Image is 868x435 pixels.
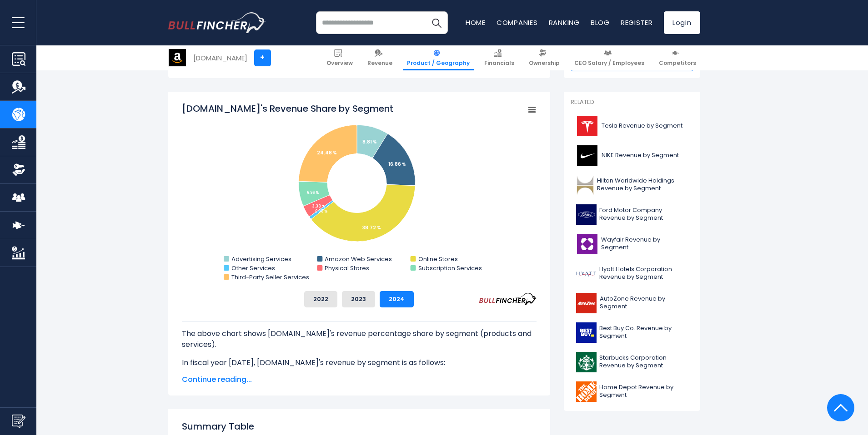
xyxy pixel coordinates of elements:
[367,59,392,67] span: Revenue
[182,328,537,350] p: The above chart shows [DOMAIN_NAME]'s revenue percentage share by segment (products and services).
[576,263,597,284] img: H logo
[182,102,393,115] tspan: [DOMAIN_NAME]'s Revenue Share by Segment
[168,12,266,33] a: Go to homepage
[570,45,648,70] a: CEO Salary / Employees
[342,291,375,307] button: 2023
[571,99,693,106] p: Related
[571,379,693,404] a: Home Depot Revenue by Segment
[322,45,357,70] a: Overview
[602,122,682,130] span: Tesla Revenue by Segment
[664,11,700,34] a: Login
[591,18,610,27] a: Blog
[407,59,470,67] span: Product / Geography
[576,352,597,372] img: SBUX logo
[571,350,693,375] a: Starbucks Corporation Revenue by Segment
[571,320,693,345] a: Best Buy Co. Revenue by Segment
[601,236,688,252] span: Wayfair Revenue by Segment
[380,291,414,307] button: 2024
[315,209,327,214] tspan: 0.85 %
[182,374,537,385] span: Continue reading...
[576,116,599,136] img: TSLA logo
[304,291,337,307] button: 2022
[169,49,186,66] img: AMZN logo
[193,53,247,63] div: [DOMAIN_NAME]
[325,264,369,272] text: Physical Stores
[12,163,25,177] img: Ownership
[182,357,537,368] p: In fiscal year [DATE], [DOMAIN_NAME]'s revenue by segment is as follows:
[307,190,319,195] tspan: 6.96 %
[312,204,325,209] tspan: 3.33 %
[571,291,693,316] a: AutoZone Revenue by Segment
[466,18,486,27] a: Home
[363,45,396,70] a: Revenue
[418,255,457,263] text: Online Stores
[484,59,514,67] span: Financials
[254,49,271,66] a: +
[576,204,597,225] img: F logo
[362,138,377,145] tspan: 8.81 %
[326,59,353,67] span: Overview
[599,354,688,370] span: Starbucks Corporation Revenue by Segment
[362,224,381,231] tspan: 38.72 %
[597,177,687,193] span: Hilton Worldwide Holdings Revenue by Segment
[529,59,560,67] span: Ownership
[403,45,474,70] a: Product / Geography
[599,266,688,281] span: Hyatt Hotels Corporation Revenue by Segment
[571,173,693,198] a: Hilton Worldwide Holdings Revenue by Segment
[231,264,275,272] text: Other Services
[182,420,537,433] h2: Summary Table
[599,325,688,340] span: Best Buy Co. Revenue by Segment
[549,18,580,27] a: Ranking
[480,45,518,70] a: Financials
[602,152,679,159] span: NIKE Revenue by Segment
[388,161,406,168] tspan: 16.86 %
[182,102,537,284] svg: Amazon.com's Revenue Share by Segment
[599,384,688,399] span: Home Depot Revenue by Segment
[571,261,693,286] a: Hyatt Hotels Corporation Revenue by Segment
[168,12,266,33] img: bullfincher logo
[525,45,564,70] a: Ownership
[576,381,597,402] img: HD logo
[621,18,653,27] a: Register
[325,255,392,263] text: Amazon Web Services
[599,207,688,222] span: Ford Motor Company Revenue by Segment
[576,234,598,254] img: W logo
[576,175,595,195] img: HLT logo
[576,322,597,343] img: BBY logo
[659,59,696,67] span: Competitors
[571,143,693,168] a: NIKE Revenue by Segment
[571,114,693,138] a: Tesla Revenue by Segment
[574,59,644,67] span: CEO Salary / Employees
[425,11,448,34] button: Search
[571,202,693,227] a: Ford Motor Company Revenue by Segment
[655,45,700,70] a: Competitors
[231,255,291,263] text: Advertising Services
[418,264,482,272] text: Subscription Services
[571,232,693,257] a: Wayfair Revenue by Segment
[497,18,538,27] a: Companies
[231,273,309,282] text: Third-Party Seller Services
[576,293,597,313] img: AZO logo
[317,149,337,156] tspan: 24.48 %
[576,145,599,166] img: NKE logo
[600,295,687,311] span: AutoZone Revenue by Segment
